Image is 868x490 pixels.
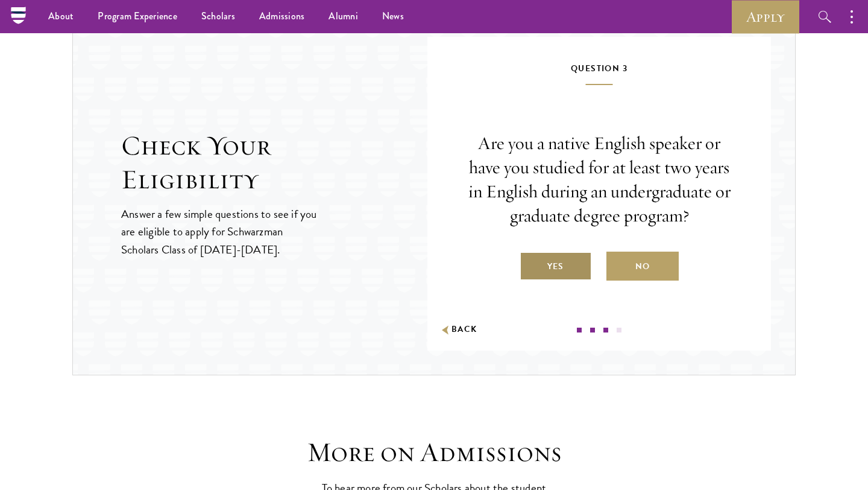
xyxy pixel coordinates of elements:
h5: Question 3 [464,61,735,85]
button: Back [439,323,477,336]
p: Are you a native English speaker or have you studied for at least two years in English during an ... [464,132,735,228]
label: Yes [520,252,592,281]
h2: Check Your Eligibility [121,129,427,197]
h3: More on Admissions [247,436,621,469]
label: No [606,252,679,281]
p: Answer a few simple questions to see if you are eligible to apply for Schwarzman Scholars Class o... [121,205,318,258]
